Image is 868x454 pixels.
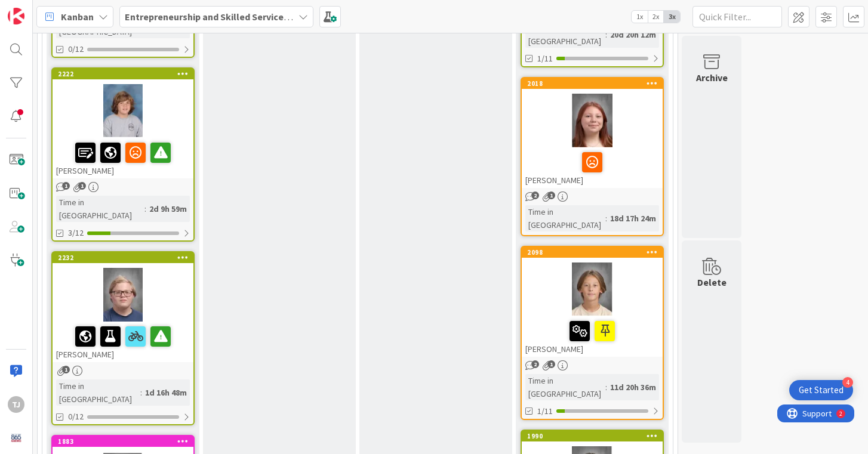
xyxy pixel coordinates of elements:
div: 2098 [522,247,663,258]
span: 1 [62,366,70,373]
div: 11d 20h 36m [607,381,659,394]
div: Time in [GEOGRAPHIC_DATA] [525,21,605,48]
div: 2222 [58,70,193,78]
div: Get Started [799,384,844,396]
img: avatar [8,430,24,446]
div: 1990 [527,432,663,440]
div: Open Get Started checklist, remaining modules: 4 [789,380,853,400]
span: 2 [531,192,539,199]
div: 2232 [53,252,193,263]
div: 2222[PERSON_NAME] [53,69,193,178]
div: 18d 17h 24m [607,212,659,225]
span: 1 [547,360,555,368]
span: 3/12 [68,227,84,239]
div: 2018 [527,79,663,88]
div: Time in [GEOGRAPHIC_DATA] [525,205,605,231]
div: Archive [696,70,728,85]
span: 0/12 [68,43,84,55]
div: Delete [697,275,727,289]
div: 2098[PERSON_NAME] [522,247,663,357]
div: [PERSON_NAME] [53,138,193,178]
span: 1/11 [537,405,553,418]
div: [PERSON_NAME] [522,147,663,188]
span: 1x [632,11,648,23]
div: Time in [GEOGRAPHIC_DATA] [56,196,144,222]
span: 3x [664,11,680,23]
span: 2x [648,11,664,23]
span: 1 [547,192,555,199]
div: [PERSON_NAME] [522,316,663,357]
div: Time in [GEOGRAPHIC_DATA] [56,379,140,406]
input: Quick Filter... [692,6,782,27]
div: 2232[PERSON_NAME] [53,252,193,362]
div: 2 [62,5,65,14]
span: : [605,381,607,394]
div: [PERSON_NAME] [53,322,193,362]
img: Visit kanbanzone.com [8,8,24,24]
span: Support [25,2,54,16]
span: : [605,28,607,41]
div: Time in [GEOGRAPHIC_DATA] [525,374,605,400]
div: 2222 [53,69,193,79]
div: 1990 [522,431,663,441]
span: 1 [62,182,70,190]
span: 1/11 [537,52,553,65]
div: 2d 9h 59m [146,202,190,215]
span: : [144,202,146,215]
div: 2018 [522,78,663,89]
div: 1d 16h 48m [142,386,190,399]
div: 2232 [58,254,193,262]
div: TJ [8,396,24,413]
div: 1883 [58,437,193,446]
b: Entrepreneurship and Skilled Services Interventions - [DATE]-[DATE] [125,11,417,23]
span: Kanban [61,10,94,24]
div: 1883 [53,436,193,447]
span: : [605,212,607,225]
div: 4 [842,377,853,388]
div: 20d 20h 12m [607,28,659,41]
span: 0/12 [68,410,84,423]
span: 2 [531,360,539,368]
div: 2098 [527,248,663,257]
div: 2018[PERSON_NAME] [522,78,663,188]
span: 1 [78,182,86,190]
span: : [140,386,142,399]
